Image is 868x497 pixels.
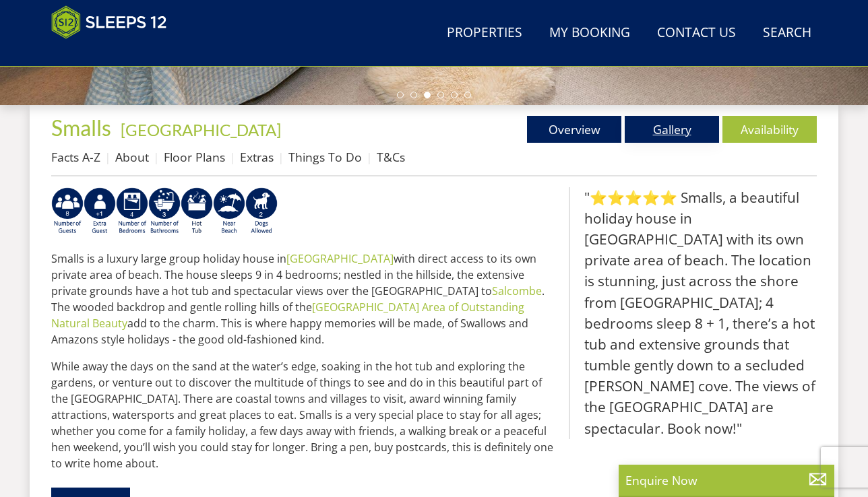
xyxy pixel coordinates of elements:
[116,187,148,236] img: AD_4nXcehPdWrG2uQ6v9YGdgAkG81yrSiTg9Cve5WEU8VZBFgKYtIsZTHyd08TLHyOMdFAKKmTrqHOydUqGQfQYKBzW_6F4xM...
[164,149,225,165] a: Floor Plans
[492,284,542,298] a: Salcombe
[527,116,621,143] a: Overview
[377,149,405,165] a: T&Cs
[51,149,100,165] a: Facts A-Z
[51,5,167,39] img: Sleeps 12
[625,116,719,143] a: Gallery
[240,149,274,165] a: Extras
[213,187,245,236] img: AD_4nXe7lJTbYb9d3pOukuYsm3GQOjQ0HANv8W51pVFfFFAC8dZrqJkVAnU455fekK_DxJuzpgZXdFqYqXRzTpVfWE95bX3Bz...
[148,187,181,236] img: AD_4nXfrQBKCd8QKV6EcyfQTuP1fSIvoqRgLuFFVx4a_hKg6kgxib-awBcnbgLhyNafgZ22QHnlTp2OLYUAOUHgyjOLKJ1AgJ...
[288,149,362,165] a: Things To Do
[51,114,115,141] a: Smalls
[441,18,528,48] a: Properties
[51,114,111,141] span: Smalls
[757,18,817,48] a: Search
[51,187,84,236] img: AD_4nXc64qYLHCYBE3LBkgGPRwWvHSegYQ72LKXdRacT1U14fvT_rWCsyOn3v5niKhq2xO1RRaDinI1pTTXkKT3gqEikYSHHw...
[181,187,213,236] img: AD_4nXcpX5uDwed6-YChlrI2BYOgXwgg3aqYHOhRm0XfZB-YtQW2NrmeCr45vGAfVKUq4uWnc59ZmEsEzoF5o39EWARlT1ewO...
[51,358,558,471] p: While away the days on the sand at the water’s edge, soaking in the hot tub and exploring the gar...
[544,18,635,48] a: My Booking
[569,187,817,439] blockquote: "⭐⭐⭐⭐⭐ Smalls, a beautiful holiday house in [GEOGRAPHIC_DATA] with its own private area of beach....
[625,471,828,489] p: Enquire Now
[245,187,278,236] img: AD_4nXe7_8LrJK20fD9VNWAdfykBvHkWcczWBt5QOadXbvIwJqtaRaRf-iI0SeDpMmH1MdC9T1Vy22FMXzzjMAvSuTB5cJ7z5...
[286,251,394,266] a: [GEOGRAPHIC_DATA]
[652,18,741,48] a: Contact Us
[44,47,186,59] iframe: Customer reviews powered by Trustpilot
[84,187,116,236] img: AD_4nXcCk2bftbgRsc6Z7ZaCx3AIT_c7zHTPupZQTZJWf-wV2AiEkW4rUmOH9T9u-JzLDS8cG3J_KR3qQxvNOpj4jKaSIvi8l...
[115,120,281,139] span: -
[51,300,524,331] a: [GEOGRAPHIC_DATA] Area of Outstanding Natural Beauty
[115,149,149,165] a: About
[51,251,558,347] p: Smalls is a luxury large group holiday house in with direct access to its own private area of bea...
[722,116,817,143] a: Availability
[121,120,281,139] a: [GEOGRAPHIC_DATA]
